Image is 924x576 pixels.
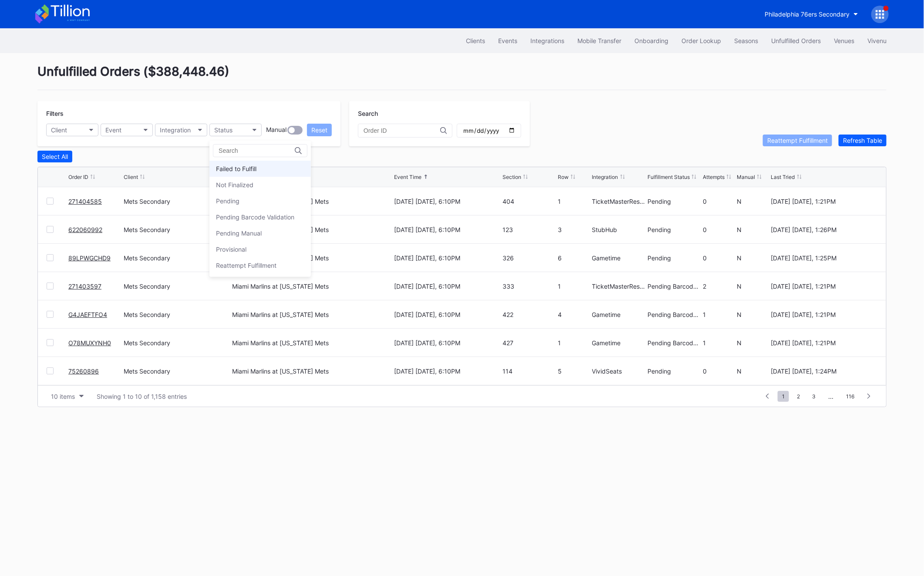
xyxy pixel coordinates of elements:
[216,213,294,221] div: Pending Barcode Validation
[216,197,239,205] div: Pending
[216,246,246,253] div: Provisional
[216,229,262,237] div: Pending Manual
[216,262,277,269] div: Reattempt Fulfillment
[216,165,256,172] div: Failed to Fulfill
[216,181,253,189] div: Not Finalized
[219,147,295,154] input: Search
